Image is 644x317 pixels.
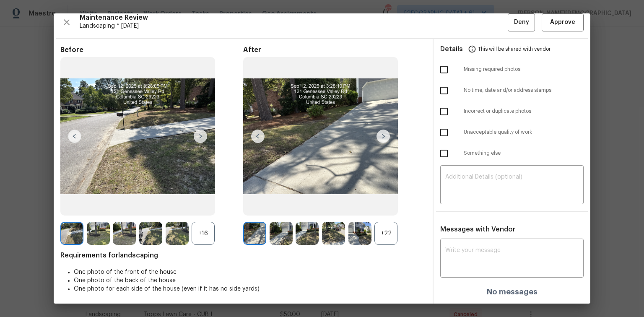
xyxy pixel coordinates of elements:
div: No time, date and/or address stamps [434,80,590,101]
span: After [243,46,426,54]
div: +22 [374,222,397,245]
img: right-chevron-button-url [377,130,390,143]
div: +16 [192,222,215,245]
img: right-chevron-button-url [194,130,207,143]
img: left-chevron-button-url [68,130,81,143]
span: Approve [550,17,575,28]
button: Approve [542,13,584,31]
span: Missing required photos [464,66,584,73]
span: Requirements for landscaping [60,251,426,260]
li: One photo for each side of the house (even if it has no side yards) [74,285,426,293]
h4: No messages [487,288,538,296]
span: Maintenance Review [80,13,508,22]
img: left-chevron-button-url [251,130,265,143]
button: Deny [508,13,535,31]
div: Something else [434,143,590,164]
span: Details [440,39,463,59]
div: Missing required photos [434,59,590,80]
span: Unacceptable quality of work [464,129,584,136]
span: Messages with Vendor [440,226,515,233]
div: Incorrect or duplicate photos [434,101,590,122]
span: This will be shared with vendor [478,39,551,59]
span: Landscaping * [DATE] [80,22,508,30]
div: Unacceptable quality of work [434,122,590,143]
span: No time, date and/or address stamps [464,87,584,94]
li: One photo of the back of the house [74,276,426,285]
span: Incorrect or duplicate photos [464,108,584,115]
li: One photo of the front of the house [74,268,426,276]
span: Deny [514,17,529,28]
span: Before [60,46,243,54]
span: Something else [464,150,584,157]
